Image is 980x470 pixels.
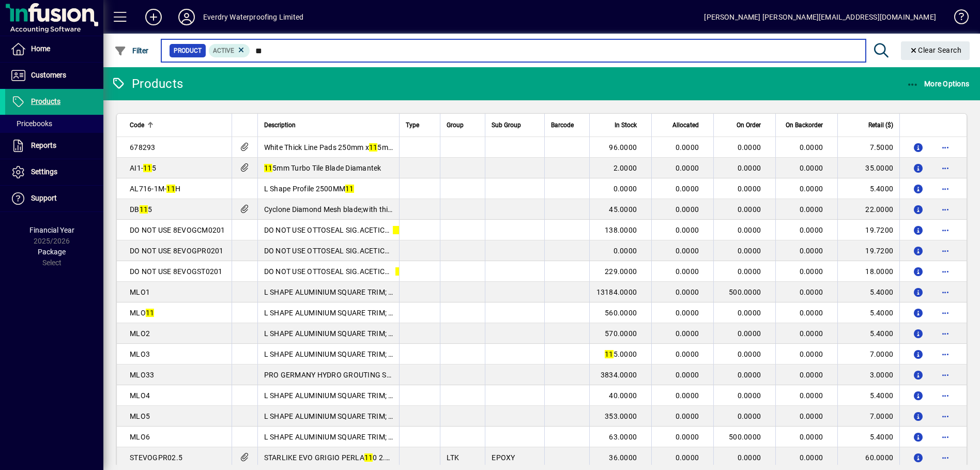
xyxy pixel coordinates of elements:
span: 0.0000 [676,350,699,358]
div: Code [130,119,225,131]
span: On Order [737,119,761,131]
span: 0.0000 [800,433,823,441]
span: MLO1 [130,288,150,296]
button: Clear [901,41,970,60]
span: 13184.0000 [596,288,637,296]
button: More options [937,367,954,383]
button: More options [937,449,954,466]
td: 3.0000 [837,365,899,385]
span: AL716-1M- H [130,185,180,193]
span: Code [130,119,144,131]
span: DO NOT USE 8EVOGPR0201 [130,247,224,255]
span: 0.0000 [800,329,823,338]
td: 7.0000 [837,344,899,365]
td: 35.0000 [837,158,899,178]
span: 0.0000 [676,371,699,379]
span: STARLIKE EVO GRIGIO PERLA 0 2.5kg bucket [264,453,422,462]
span: 0.0000 [800,350,823,358]
span: 0.0000 [676,247,699,255]
a: Knowledge Base [946,2,967,36]
span: 353.0000 [605,412,637,420]
span: 0.0000 [676,453,699,462]
span: Home [31,44,50,53]
span: 3834.0000 [601,371,637,379]
span: Type [406,119,419,131]
span: L SHAPE ALUMINIUM SQUARE TRIM; [PERSON_NAME] mm [264,391,467,400]
button: More options [937,201,954,218]
span: 45.0000 [609,205,637,214]
span: 2.0000 [614,164,637,172]
em: 11 [140,205,148,214]
span: Allocated [672,119,699,131]
span: 0.0000 [738,247,761,255]
span: 63.0000 [609,433,637,441]
span: MLO33 [130,371,154,379]
div: Type [406,119,434,131]
span: 678293 [130,143,156,151]
span: On Backorder [786,119,823,131]
button: More options [937,346,954,362]
span: 0.0000 [614,185,637,193]
td: 5.4000 [837,302,899,323]
span: MLO2 [130,329,150,338]
span: 0.0000 [676,288,699,296]
button: Filter [112,41,151,60]
span: 0.0000 [738,371,761,379]
span: DO NOT USE OTTOSEAL SIG.ACETICO (C 43) GRIGIO PERLA 0 TUBE [264,247,496,255]
td: 19.7200 [837,240,899,261]
td: 5.4000 [837,427,899,447]
span: Products [31,97,60,105]
em: 11 [166,185,175,193]
a: Pricebooks [5,115,103,132]
button: More options [937,325,954,342]
span: AI1- 5 [130,164,156,172]
span: 0.0000 [676,412,699,420]
span: DO NOT USE 8EVOGST0201 [130,267,223,276]
span: DO NOT USE OTTOSEAL SIG.ACETICO( 68) GRIGIO CEMENTO 125 TUBE [264,226,510,234]
span: Pricebooks [10,119,52,128]
span: 0.0000 [676,143,699,151]
span: 0.0000 [738,164,761,172]
mat-chip: Activation Status: Active [209,44,250,57]
button: More options [937,263,954,280]
span: Customers [31,71,66,79]
span: 0.0000 [800,143,823,151]
button: More options [937,160,954,176]
span: 0.0000 [676,205,699,214]
span: Active [213,47,234,54]
span: 0.0000 [738,453,761,462]
span: 0.0000 [738,267,761,276]
span: Clear Search [909,46,962,54]
span: 0.0000 [676,226,699,234]
span: 0.0000 [800,185,823,193]
button: More options [937,139,954,156]
span: 0.0000 [800,226,823,234]
span: DB 5 [130,205,152,214]
td: 5.4000 [837,323,899,344]
span: In Stock [615,119,637,131]
span: 0.0000 [676,267,699,276]
span: 0.0000 [676,329,699,338]
span: Description [264,119,296,131]
button: More options [937,429,954,445]
span: Reports [31,141,56,149]
span: EPOXY [492,453,515,462]
span: LTK [447,453,459,462]
div: On Backorder [782,119,832,131]
div: Barcode [551,119,583,131]
span: L SHAPE ALUMINIUM SQUARE TRIM; BRIGHT SILVER MM [264,329,462,338]
span: DO NOT USE OTTOSEAL SIG.ACETICO)( 70) GRIGIO SETA 5 TUBE [264,267,494,276]
span: L SHAPE ALUMINIUM SQUARE TRIM; BRIGHT SILVER [DOMAIN_NAME] [264,309,500,317]
span: L SHAPE ALUMINIUM SQUARE TRIM; DEEPBRUSH SILVER [264,350,465,358]
em: 11 [605,350,614,358]
span: L SHAPE ALUMINIUM SQUARE TRIM; [PERSON_NAME] MM [264,433,467,441]
span: Barcode [551,119,574,131]
span: STEVOGPR02.5 [130,453,182,462]
span: MLO4 [130,391,150,400]
div: [PERSON_NAME] [PERSON_NAME][EMAIL_ADDRESS][DOMAIN_NAME] [704,9,936,25]
em: 11 [364,453,373,462]
span: Support [31,194,57,202]
span: White Thick Line Pads 250mm x 5mm [264,143,395,151]
a: Home [5,36,103,62]
span: 0.0000 [800,412,823,420]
